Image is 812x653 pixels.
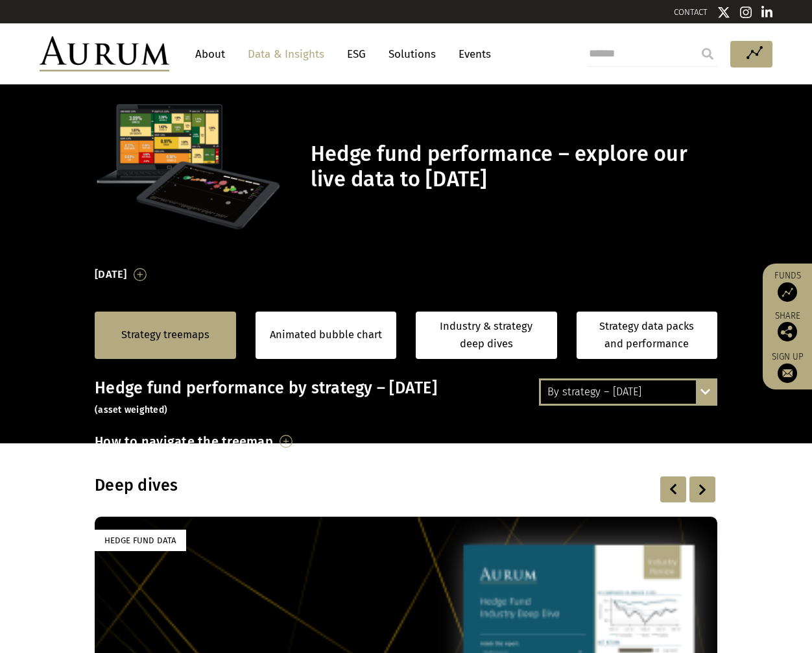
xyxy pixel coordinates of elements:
img: Access Funds [778,282,797,302]
a: Animated bubble chart [270,326,382,343]
a: CONTACT [674,7,708,17]
h3: How to navigate the treemap [95,430,273,452]
h3: Deep dives [95,476,550,495]
a: About [189,42,232,66]
img: Linkedin icon [761,6,773,19]
div: By strategy – [DATE] [541,380,715,404]
a: Events [452,42,491,66]
a: ESG [340,42,372,66]
img: Aurum [40,36,169,71]
img: Sign up to our newsletter [778,363,797,383]
small: (asset weighted) [95,404,167,415]
img: Twitter icon [717,6,730,19]
h1: Hedge fund performance – explore our live data to [DATE] [311,142,714,192]
a: Strategy treemaps [121,326,209,343]
div: Share [769,312,806,341]
a: Sign up [769,351,806,383]
a: Funds [769,270,806,302]
div: Hedge Fund Data [95,530,186,551]
img: Instagram icon [740,6,752,19]
input: Submit [695,41,721,67]
h3: Hedge fund performance by strategy – [DATE] [95,378,717,417]
a: Industry & strategy deep dives [416,312,557,359]
a: Strategy data packs and performance [577,312,718,359]
img: Share this post [778,322,797,341]
a: Solutions [382,42,442,66]
h3: [DATE] [95,265,127,284]
a: Data & Insights [241,42,331,66]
